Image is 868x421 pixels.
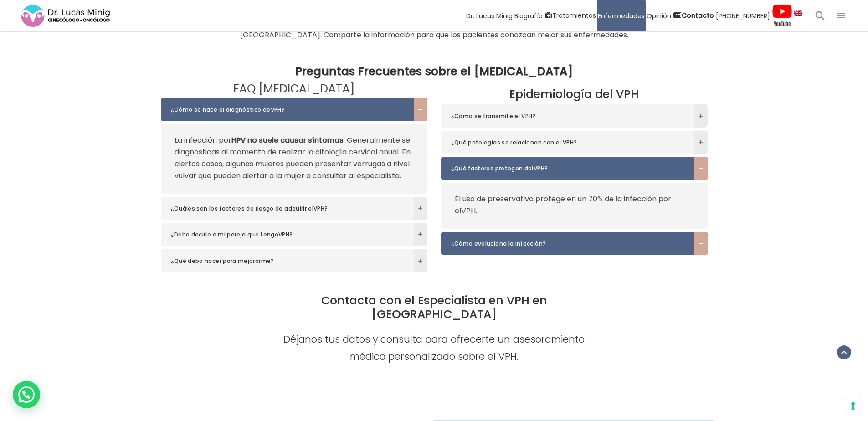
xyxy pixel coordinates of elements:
strong: Contacto [682,11,714,20]
span: ¿Qué debo hacer para mejorarme? [171,257,407,266]
span: ¿Cómo se hace el diagnóstico deVPH? [171,105,407,114]
strong: HPV no suele causar síntomas [231,135,344,145]
span: ¿Debo decirle a mi pareja que tengoVPH? [171,230,407,239]
span: [PHONE_NUMBER] [716,10,770,21]
p: El uso de preservativo protege en un 70% de la infección por elVPH. [455,193,694,217]
span: Tratamientos [552,10,596,21]
h2: Contacta con el Especialista en VPH en [GEOGRAPHIC_DATA] [270,294,598,321]
span: Biografía [514,10,543,21]
h2: Epidemiología del VPH [441,87,708,101]
span: Dr. Lucas Minig [466,10,513,21]
span: ¿Cuáles son los factores de riesgo de adquirir elVPH? [171,204,407,213]
img: language english [794,10,802,16]
h4: Déjanos tus datos y consulta para ofrecerte un asesoramiento médico personalizado sobre el VPH. [270,331,598,365]
span: Opinión [647,10,671,21]
span: ¿Qué factores protegen delVPH? [451,164,687,173]
img: Videos Youtube Ginecología [772,4,792,27]
span: ¿Cómo se transmite el VPH? [451,112,687,121]
strong: Preguntas Frecuentes sobre el [MEDICAL_DATA] [295,63,573,79]
span: Enfermedades [598,10,645,21]
button: Sus preferencias de consentimiento para tecnologías de seguimiento [845,398,861,414]
span: ¿Qué patologías se relacionan con el VPH? [451,138,687,147]
p: La infección por . Generalmente se diagnosticas al momento de realizar la citología cervical anua... [175,134,414,182]
p: FAQ [MEDICAL_DATA] [161,83,427,95]
span: ¿Cómo evoluciona la infección? [451,239,687,248]
div: WhatsApp contact [13,381,40,408]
